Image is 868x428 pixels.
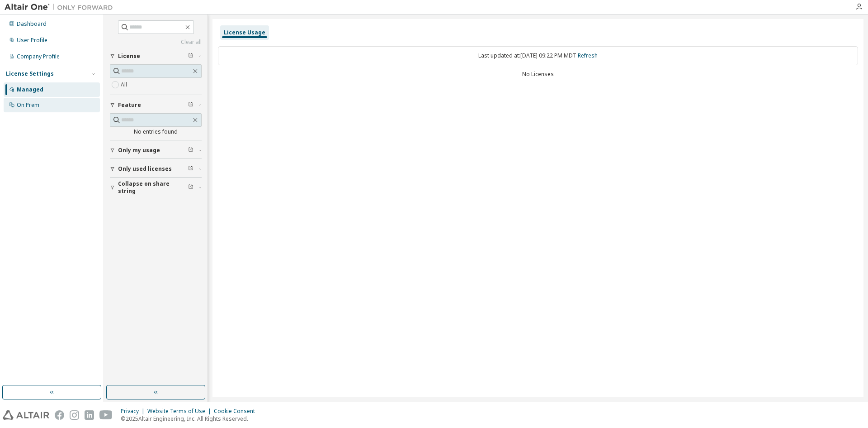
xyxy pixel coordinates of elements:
[188,165,193,173] span: Clear filter
[110,38,202,46] a: Clear all
[118,101,141,109] span: Feature
[188,101,193,109] span: Clear filter
[121,415,260,423] p: © 2025 Altair Engineering, Inc. All Rights Reserved.
[118,165,172,173] span: Only used licenses
[578,52,598,59] a: Refresh
[85,410,94,420] img: linkedin.svg
[55,410,64,420] img: facebook.svg
[17,37,47,44] div: User Profile
[118,53,140,60] span: License
[188,147,193,154] span: Clear filter
[110,178,202,197] button: Collapse on share string
[110,128,202,135] div: No entries found
[110,46,202,66] button: License
[147,408,214,415] div: Website Terms of Use
[121,408,147,415] div: Privacy
[70,410,79,420] img: instagram.svg
[188,184,193,191] span: Clear filter
[5,3,118,12] img: Altair One
[218,46,858,65] div: Last updated at: [DATE] 09:22 PM MDT
[17,86,43,93] div: Managed
[110,159,202,179] button: Only used licenses
[17,53,60,60] div: Company Profile
[99,410,113,420] img: youtube.svg
[218,71,858,78] div: No Licenses
[188,53,193,60] span: Clear filter
[118,180,188,195] span: Collapse on share string
[6,70,54,77] div: License Settings
[110,95,202,115] button: Feature
[224,29,265,36] div: License Usage
[121,79,129,90] label: All
[17,101,39,109] div: On Prem
[214,408,260,415] div: Cookie Consent
[3,410,49,420] img: altair_logo.svg
[110,140,202,160] button: Only my usage
[17,20,47,28] div: Dashboard
[118,147,160,154] span: Only my usage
